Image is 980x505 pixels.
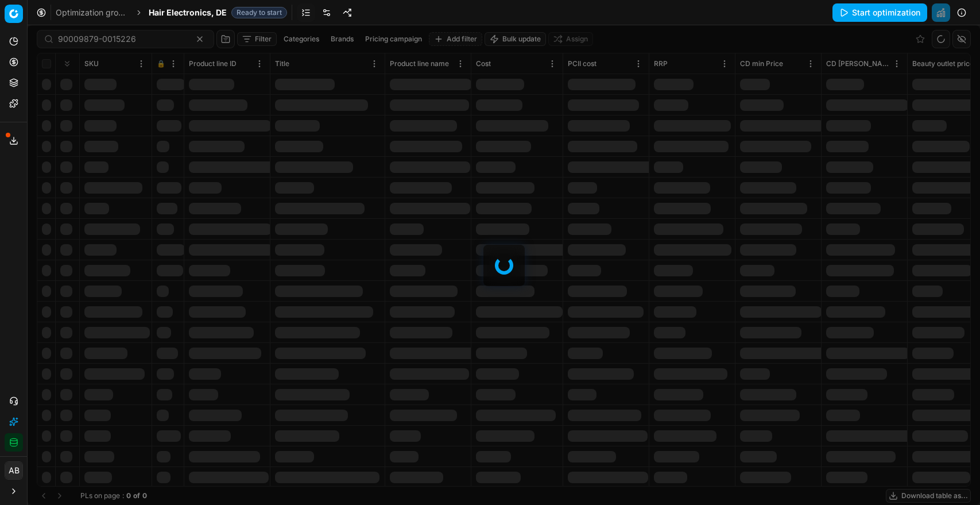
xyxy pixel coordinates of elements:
[149,7,227,18] span: Hair Electronics, DE
[56,7,129,18] a: Optimization groups
[5,462,22,479] span: AB
[832,3,927,22] button: Start optimization
[149,7,287,18] span: Hair Electronics, DEReady to start
[56,7,287,18] nav: breadcrumb
[5,461,23,480] button: AB
[231,7,287,18] span: Ready to start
